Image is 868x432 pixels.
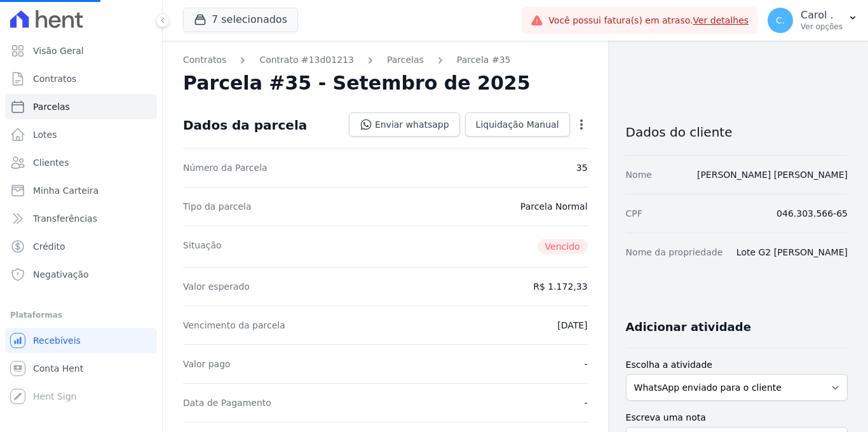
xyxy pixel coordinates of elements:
dd: [DATE] [557,319,587,332]
a: Recebíveis [5,328,157,353]
span: Clientes [33,156,69,169]
label: Escolha a atividade [626,358,848,372]
span: Parcelas [33,100,70,113]
span: Vencido [538,239,588,254]
button: 7 selecionados [183,8,298,32]
span: Contratos [33,72,76,85]
label: Escreva uma nota [626,411,848,424]
a: Enviar whatsapp [349,112,460,137]
a: Clientes [5,150,157,175]
h2: Parcela #35 - Setembro de 2025 [183,72,531,95]
dd: 046.303.566-65 [776,207,848,220]
a: Visão Geral [5,38,157,64]
span: Você possui fatura(s) em atraso. [548,14,749,27]
a: Contrato #13d01213 [259,53,354,67]
div: Plataformas [10,307,152,323]
dd: R$ 1.172,33 [533,280,587,293]
span: Visão Geral [33,44,84,57]
dt: Data de Pagamento [183,396,271,409]
a: Parcela #35 [457,53,511,67]
span: Lotes [33,128,57,141]
div: Dados da parcela [183,118,307,133]
dd: 35 [576,161,588,174]
dd: Parcela Normal [520,200,588,213]
dt: Nome [626,168,652,181]
a: Conta Hent [5,356,157,381]
a: Parcelas [5,94,157,119]
dt: Valor pago [183,358,231,370]
a: Transferências [5,206,157,231]
dt: Tipo da parcela [183,200,252,213]
dt: Valor esperado [183,280,250,293]
a: Lotes [5,122,157,147]
a: Ver detalhes [693,15,749,25]
p: Ver opções [801,22,843,32]
dt: Nome da propriedade [626,246,723,259]
h3: Dados do cliente [626,125,848,140]
a: Liquidação Manual [465,112,570,137]
button: C. Carol . Ver opções [757,3,868,38]
dt: Número da Parcela [183,161,268,174]
dd: Lote G2 [PERSON_NAME] [736,246,848,259]
a: Contratos [183,53,226,67]
dt: Vencimento da parcela [183,319,285,332]
span: Negativação [33,268,89,281]
span: C. [776,16,785,25]
span: Transferências [33,212,97,225]
p: Carol . [801,9,843,22]
a: Crédito [5,234,157,259]
h3: Adicionar atividade [626,320,751,335]
span: Recebíveis [33,334,81,347]
a: Minha Carteira [5,178,157,203]
span: Crédito [33,240,65,253]
nav: Breadcrumb [183,53,588,67]
a: Negativação [5,262,157,287]
a: Contratos [5,66,157,91]
a: Parcelas [387,53,424,67]
span: Conta Hent [33,362,83,375]
span: Minha Carteira [33,184,98,197]
dd: - [585,358,588,370]
a: [PERSON_NAME] [PERSON_NAME] [697,170,848,180]
dt: Situação [183,239,222,254]
dt: CPF [626,207,642,220]
dd: - [585,396,588,409]
span: Liquidação Manual [476,118,559,131]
